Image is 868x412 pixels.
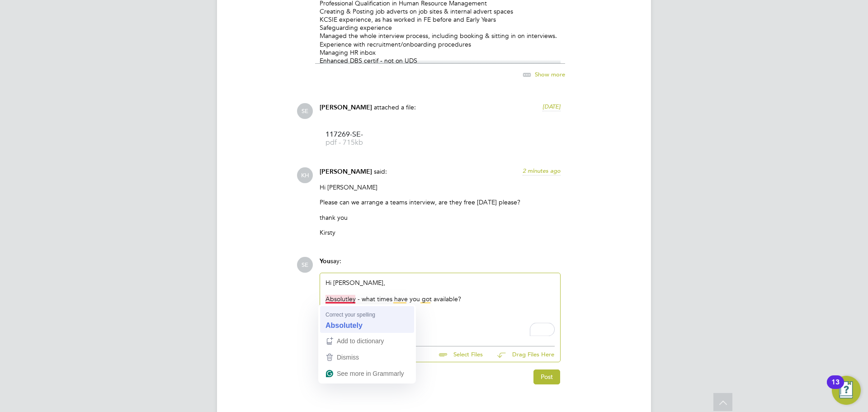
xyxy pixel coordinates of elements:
div: Absolutley - what times have you got available? [325,295,555,303]
span: [PERSON_NAME] [320,104,372,111]
div: [PERSON_NAME] [325,328,555,336]
span: [PERSON_NAME] [320,168,372,175]
div: Thank you [325,312,555,320]
span: KH [297,167,313,183]
span: [DATE] [542,103,561,110]
button: Open Resource Center, 13 new notifications [832,376,861,405]
p: thank you [320,213,561,222]
span: attached a file: [374,103,416,111]
button: Post [533,369,560,384]
div: say: [320,257,561,273]
span: 2 minutes ago [523,167,561,175]
div: 13 [831,382,840,394]
span: said: [374,167,387,175]
span: pdf - 715kb [325,139,398,146]
span: SE [297,257,313,273]
a: 117269-SE- pdf - 715kb [325,131,398,146]
button: Drag Files Here [490,345,555,364]
span: Show more [535,71,565,78]
p: Kirsty [320,228,561,237]
span: You [320,257,330,265]
p: Please can we arrange a teams interview, are they free [DATE] please? [320,198,561,206]
div: To enrich screen reader interactions, please activate Accessibility in Grammarly extension settings [325,279,555,336]
span: 117269-SE- [325,131,398,138]
span: SE [297,103,313,119]
p: Hi [PERSON_NAME] [320,183,561,191]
